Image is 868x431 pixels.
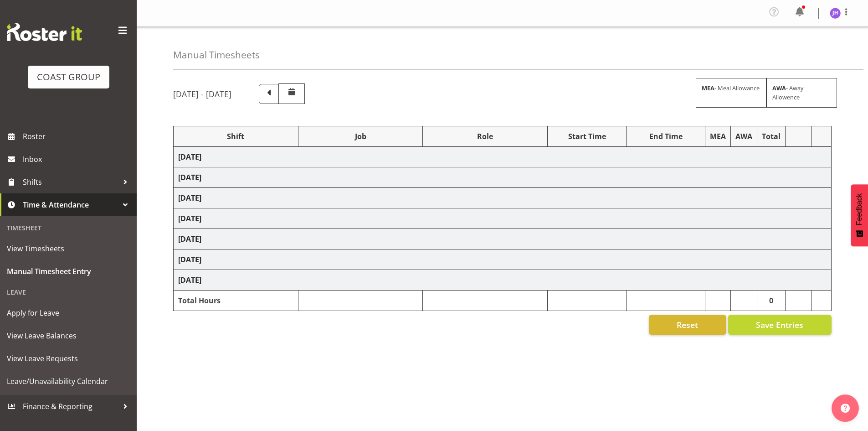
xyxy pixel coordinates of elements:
[830,8,841,19] img: jeremy-hogan1166.jpg
[735,131,752,142] div: AWA
[23,400,118,413] span: Finance & Reporting
[174,229,832,249] td: [DATE]
[762,131,781,142] div: Total
[303,131,418,142] div: Job
[7,23,82,41] img: Rosterit website logo
[2,301,134,324] a: Apply for Leave
[23,130,132,143] span: Roster
[757,291,786,311] td: 0
[7,329,130,343] span: View Leave Balances
[2,347,134,370] a: View Leave Requests
[427,131,543,142] div: Role
[7,306,130,320] span: Apply for Leave
[631,131,700,142] div: End Time
[7,352,130,365] span: View Leave Requests
[174,188,832,208] td: [DATE]
[766,78,837,107] div: - Away Allowence
[2,218,134,237] div: Timesheet
[696,78,766,107] div: - Meal Allowance
[174,291,298,311] td: Total Hours
[23,175,118,189] span: Shifts
[23,198,118,212] span: Time & Attendance
[174,208,832,229] td: [DATE]
[23,152,132,166] span: Inbox
[552,131,621,142] div: Start Time
[2,237,134,260] a: View Timesheets
[851,184,868,246] button: Feedback - Show survey
[702,84,714,92] strong: MEA
[7,242,130,255] span: View Timesheets
[649,315,726,335] button: Reset
[173,89,231,99] h5: [DATE] - [DATE]
[178,131,293,142] div: Shift
[174,167,832,188] td: [DATE]
[174,147,832,167] td: [DATE]
[174,249,832,270] td: [DATE]
[728,315,832,335] button: Save Entries
[710,131,726,142] div: MEA
[173,50,260,60] h4: Manual Timesheets
[756,319,803,331] span: Save Entries
[2,370,134,393] a: Leave/Unavailability Calendar
[677,319,698,331] span: Reset
[2,283,134,301] div: Leave
[174,270,832,291] td: [DATE]
[7,374,130,388] span: Leave/Unavailability Calendar
[855,193,863,225] span: Feedback
[2,260,134,283] a: Manual Timesheet Entry
[7,265,130,278] span: Manual Timesheet Entry
[37,70,100,84] div: COAST GROUP
[772,84,786,92] strong: AWA
[841,404,850,413] img: help-xxl-2.png
[2,324,134,347] a: View Leave Balances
